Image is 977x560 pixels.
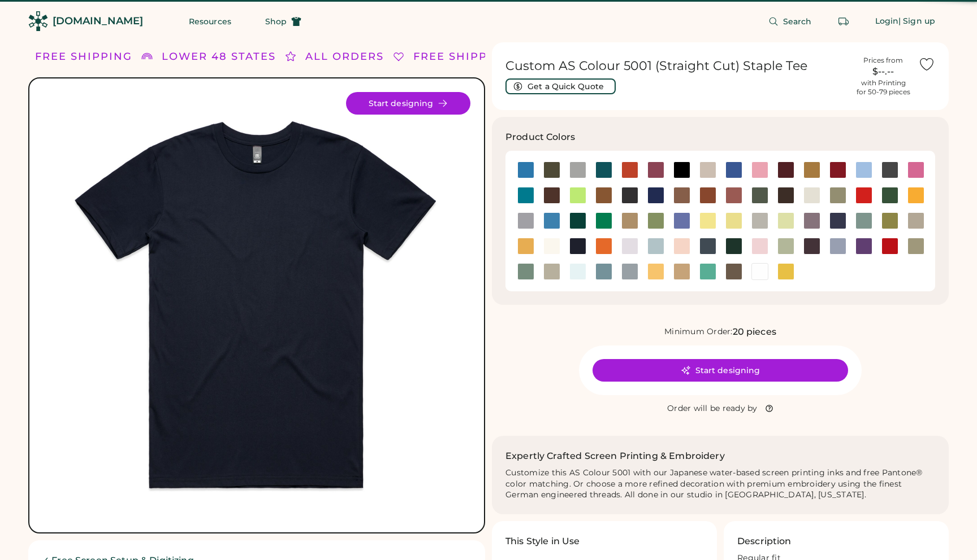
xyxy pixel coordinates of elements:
[832,10,855,33] button: Retrieve an order
[505,535,580,548] h3: This Style in Use
[43,92,470,519] img: AS Colour 5001 Product Image
[733,325,776,339] div: 20 pieces
[863,56,903,65] div: Prices from
[505,467,935,501] div: Customize this AS Colour 5001 with our Japanese water-based screen printing inks and free Pantone...
[53,14,143,28] div: [DOMAIN_NAME]
[305,49,384,64] div: ALL ORDERS
[505,130,575,144] h3: Product Colors
[875,16,899,27] div: Login
[505,449,725,463] h2: Expertly Crafted Screen Printing & Embroidery
[664,326,733,338] div: Minimum Order:
[265,17,287,25] span: Shop
[505,78,616,94] button: Get a Quick Quote
[783,17,812,25] span: Search
[505,58,848,74] h1: Custom AS Colour 5001 (Straight Cut) Staple Tee
[43,92,470,519] div: 5001 Style Image
[857,78,910,97] div: with Printing for 50-79 pieces
[667,403,758,414] div: Order will be ready by
[755,10,825,33] button: Search
[737,535,792,548] h3: Description
[35,49,132,64] div: FREE SHIPPING
[162,49,276,64] div: LOWER 48 STATES
[346,92,470,115] button: Start designing
[175,10,245,33] button: Resources
[898,16,935,27] div: | Sign up
[593,359,848,382] button: Start designing
[252,10,315,33] button: Shop
[28,11,48,31] img: Rendered Logo - Screens
[413,49,511,64] div: FREE SHIPPING
[855,65,911,78] div: $--.--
